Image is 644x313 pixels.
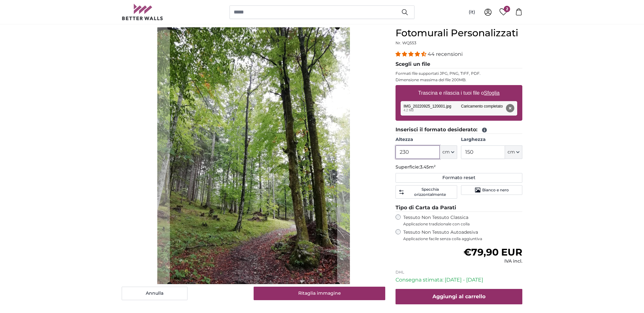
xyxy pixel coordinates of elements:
[440,145,457,159] button: cm
[505,145,522,159] button: cm
[122,4,163,20] img: Betterwalls
[428,51,463,57] span: 44 recensioni
[396,164,522,170] p: Superficie:
[461,136,522,143] label: Larghezza
[484,90,500,96] u: Sfoglia
[504,6,510,12] span: 2
[461,185,522,195] button: Bianco e nero
[403,236,522,241] span: Applicazione facile senza colla aggiuntiva
[508,149,515,155] span: cm
[403,222,522,227] span: Applicazione tradizionale con colla
[396,60,522,68] legend: Scegli un file
[396,27,522,39] h1: Fotomurali Personalizzati
[442,149,450,155] span: cm
[396,185,457,199] button: Specchia orizzontalmente
[122,287,187,300] button: Annulla
[396,126,522,134] legend: Inserisci il formato desiderato:
[482,187,509,193] span: Bianco e nero
[396,276,522,284] p: Consegna stimata: [DATE] - [DATE]
[406,187,454,197] span: Specchia orizzontalmente
[396,270,522,275] p: DHL
[396,204,522,212] legend: Tipo di Carta da Parati
[464,258,522,265] div: IVA incl.
[403,229,522,241] label: Tessuto Non Tessuto Autoadesiva
[396,77,522,83] p: Dimensione massima del file 200MB.
[464,6,480,18] button: (it)
[416,87,502,100] label: Trascina e rilascia i tuoi file o
[420,164,436,170] span: 3.45m²
[432,293,485,300] span: Aggiungi al carrello
[403,214,522,227] label: Tessuto Non Tessuto Classica
[396,51,428,57] span: 4.34 stars
[396,40,416,45] span: Nr. WQ553
[254,287,386,300] button: Ritaglia immagine
[464,246,522,258] span: €79,90 EUR
[396,136,457,143] label: Altezza
[396,71,522,76] p: Formati file supportati JPG, PNG, TIFF, PDF.
[396,289,522,304] button: Aggiungi al carrello
[396,173,522,183] button: Formato reset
